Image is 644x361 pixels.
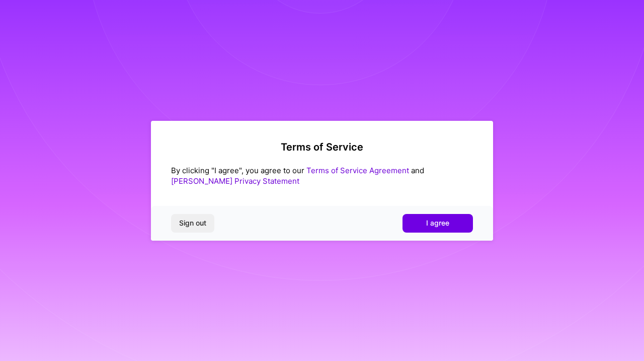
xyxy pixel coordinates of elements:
[179,218,206,228] span: Sign out
[171,141,473,153] h2: Terms of Service
[171,165,473,186] div: By clicking "I agree", you agree to our and
[171,176,299,186] a: [PERSON_NAME] Privacy Statement
[171,214,214,232] button: Sign out
[306,166,409,175] a: Terms of Service Agreement
[403,214,473,232] button: I agree
[426,218,449,228] span: I agree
